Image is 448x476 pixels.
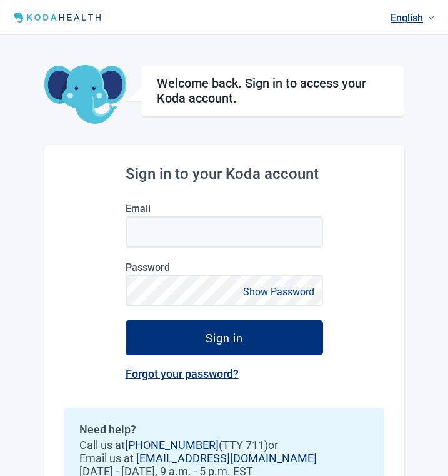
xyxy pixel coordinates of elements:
div: Sign in [206,332,243,344]
button: Show Password [239,283,318,300]
a: Forgot your password? [126,367,239,380]
h1: Welcome back. Sign in to access your Koda account. [157,76,389,106]
a: [PHONE_NUMBER] [125,438,219,452]
h2: Sign in to your Koda account [126,165,323,183]
span: Call us at (TTY 711) or [79,438,369,452]
h2: Need help? [79,423,369,436]
a: [EMAIL_ADDRESS][DOMAIN_NAME] [136,452,317,465]
img: Koda Elephant [44,65,126,125]
img: Koda Health [10,10,107,25]
a: Current language: English [386,8,439,28]
label: Password [126,261,323,273]
button: Sign in [126,320,323,355]
label: Email [126,203,323,215]
span: down [428,15,434,21]
span: Email us at [79,452,369,465]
